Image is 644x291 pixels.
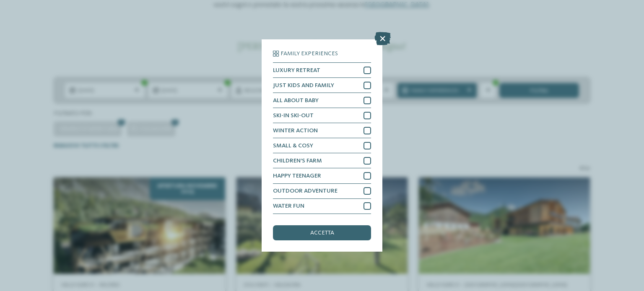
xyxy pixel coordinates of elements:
[273,67,320,73] span: LUXURY RETREAT
[273,143,313,149] span: SMALL & COSY
[280,51,338,57] span: Family Experiences
[273,98,319,103] span: ALL ABOUT BABY
[273,128,318,134] span: WINTER ACTION
[310,230,334,236] span: accetta
[273,113,314,118] span: SKI-IN SKI-OUT
[273,158,322,164] span: CHILDREN’S FARM
[273,82,334,88] span: JUST KIDS AND FAMILY
[273,173,321,179] span: HAPPY TEENAGER
[273,203,304,209] span: WATER FUN
[273,188,338,194] span: OUTDOOR ADVENTURE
